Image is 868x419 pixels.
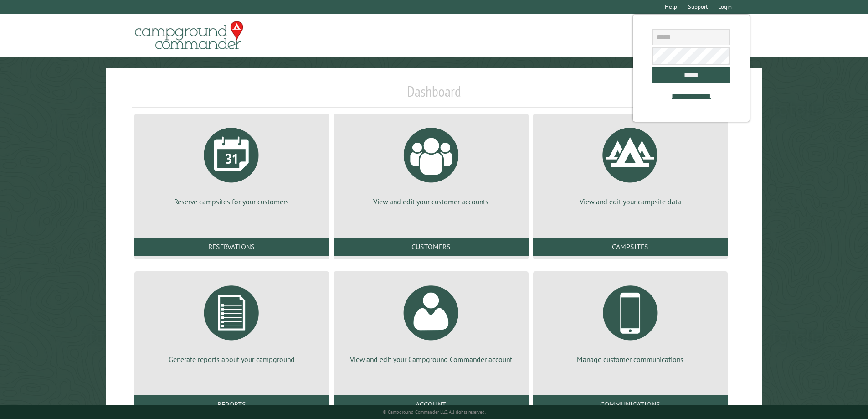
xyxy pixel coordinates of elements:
[533,238,728,256] a: Campsites
[344,354,517,364] p: View and edit your Campground Commander account
[134,238,329,256] a: Reservations
[134,395,329,414] a: Reports
[145,121,318,207] a: Reserve campsites for your customers
[344,197,517,207] p: View and edit your customer accounts
[544,354,717,364] p: Manage customer communications
[334,238,528,256] a: Customers
[344,121,517,207] a: View and edit your customer accounts
[344,279,517,364] a: View and edit your Campground Commander account
[544,279,717,364] a: Manage customer communications
[132,18,246,53] img: Campground Commander
[145,197,318,207] p: Reserve campsites for your customers
[533,395,728,414] a: Communications
[383,409,486,415] small: © Campground Commander LLC. All rights reserved.
[145,354,318,364] p: Generate reports about your campground
[544,197,717,207] p: View and edit your campsite data
[145,279,318,364] a: Generate reports about your campground
[544,121,717,207] a: View and edit your campsite data
[132,83,736,108] h1: Dashboard
[334,395,528,414] a: Account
